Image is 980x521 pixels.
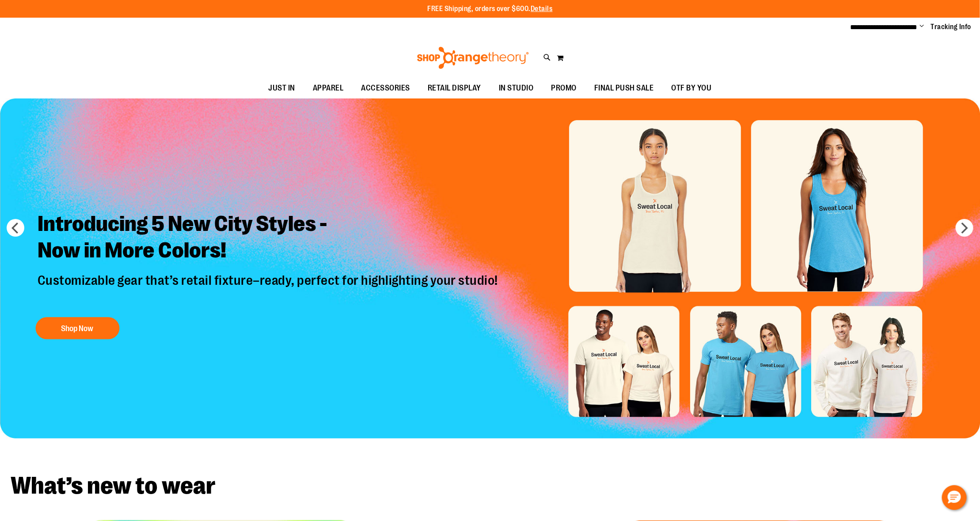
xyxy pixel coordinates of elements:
[531,5,553,13] a: Details
[427,4,553,14] p: FREE Shipping, orders over $600.
[269,78,296,98] span: JUST IN
[31,204,507,344] a: Introducing 5 New City Styles -Now in More Colors! Customizable gear that’s retail fixture–ready,...
[551,78,577,98] span: PROMO
[931,22,972,32] a: Tracking Info
[31,204,507,273] h2: Introducing 5 New City Styles - Now in More Colors!
[672,78,712,98] span: OTF BY YOU
[956,219,973,237] button: next
[260,78,304,98] a: JUST IN
[353,78,419,98] a: ACCESSORIES
[428,78,481,98] span: RETAIL DISPLAY
[361,78,410,98] span: ACCESSORIES
[543,78,586,98] a: PROMO
[419,78,490,98] a: RETAIL DISPLAY
[942,485,967,510] button: Hello, have a question? Let’s chat.
[585,78,663,98] a: FINAL PUSH SALE
[7,219,24,237] button: prev
[11,474,969,498] h2: What’s new to wear
[416,47,530,69] img: Shop Orangetheory
[920,23,924,31] button: Account menu
[31,273,507,309] p: Customizable gear that’s retail fixture–ready, perfect for highlighting your studio!
[490,78,543,98] a: IN STUDIO
[663,78,721,98] a: OTF BY YOU
[594,78,654,98] span: FINAL PUSH SALE
[304,78,353,98] a: APPAREL
[35,317,119,340] button: Shop Now
[499,78,534,98] span: IN STUDIO
[313,78,344,98] span: APPAREL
